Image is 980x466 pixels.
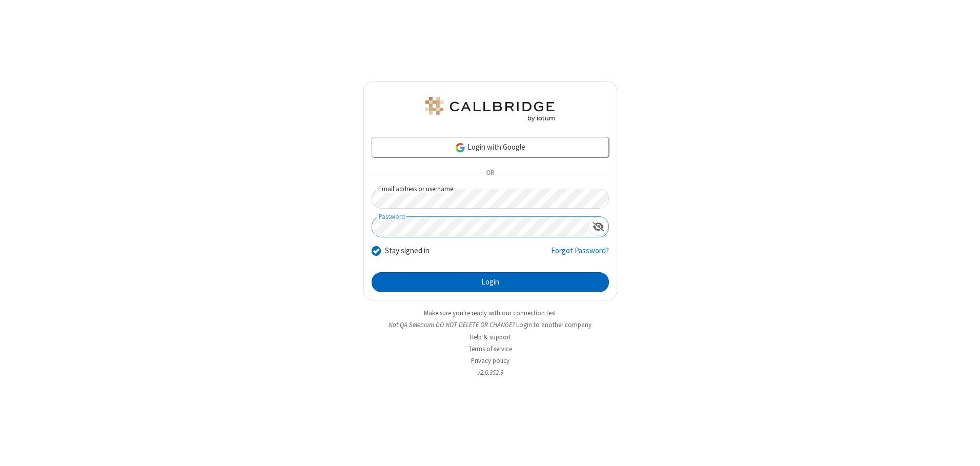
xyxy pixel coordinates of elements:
li: v2.6.352.9 [363,368,617,377]
input: Email address or username [372,189,609,209]
img: google-icon.png [455,142,466,153]
input: Password [372,217,588,237]
img: QA Selenium DO NOT DELETE OR CHANGE [423,97,557,121]
button: Login to another company [516,320,591,330]
span: OR [482,166,498,180]
button: Login [372,272,609,293]
a: Privacy policy [471,356,509,365]
a: Terms of service [468,345,512,353]
a: Forgot Password? [551,245,609,265]
iframe: Chat [954,439,972,459]
a: Make sure you're ready with our connection test [424,309,556,317]
div: Show password [588,217,608,236]
li: Not QA Selenium DO NOT DELETE OR CHANGE? [363,320,617,330]
a: Login with Google [372,137,609,157]
a: Help & support [469,333,511,341]
label: Stay signed in [385,245,430,257]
